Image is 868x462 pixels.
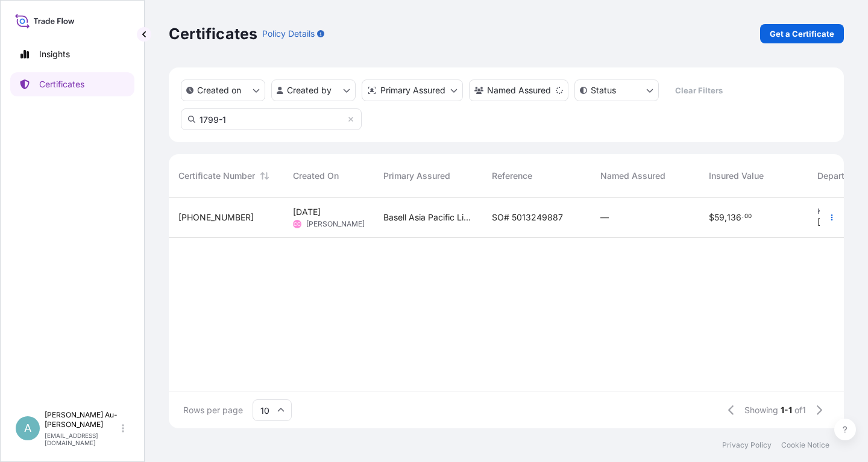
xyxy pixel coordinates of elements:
[794,404,806,416] span: of 1
[293,206,321,218] span: [DATE]
[10,72,134,96] a: Certificates
[257,169,272,183] button: Sort
[487,84,551,96] p: Named Assured
[709,213,714,222] span: $
[383,170,450,182] span: Primary Assured
[10,42,134,66] a: Insights
[181,80,265,101] button: createdOn Filter options
[722,440,772,450] a: Privacy Policy
[183,404,243,416] span: Rows per page
[178,211,254,223] span: [PHONE_NUMBER]
[591,84,616,96] p: Status
[294,218,301,230] span: CC
[492,170,532,182] span: Reference
[665,81,732,100] button: Clear Filters
[169,24,257,43] p: Certificates
[744,404,778,416] span: Showing
[45,432,119,446] p: [EMAIL_ADDRESS][DOMAIN_NAME]
[781,440,829,450] a: Cookie Notice
[709,170,764,182] span: Insured Value
[469,80,568,101] button: cargoOwner Filter options
[45,410,119,429] p: [PERSON_NAME] Au-[PERSON_NAME]
[742,214,744,219] span: .
[760,24,844,43] a: Get a Certificate
[197,84,241,96] p: Created on
[714,213,725,222] span: 59
[39,48,70,60] p: Insights
[262,28,315,40] p: Policy Details
[492,211,563,223] span: SO# 5013249887
[675,84,723,96] p: Clear Filters
[178,170,255,182] span: Certificate Number
[181,108,362,130] input: Search Certificate or Reference...
[39,78,84,90] p: Certificates
[817,170,857,182] span: Departure
[24,422,31,434] span: A
[380,84,445,96] p: Primary Assured
[600,211,609,223] span: —
[817,216,845,228] span: [DATE]
[574,80,659,101] button: certificateStatus Filter options
[271,80,356,101] button: createdBy Filter options
[770,28,834,40] p: Get a Certificate
[744,214,752,219] span: 00
[383,211,473,223] span: Basell Asia Pacific Limited
[287,84,332,96] p: Created by
[725,213,727,222] span: ,
[781,404,792,416] span: 1-1
[306,219,365,229] span: [PERSON_NAME]
[727,213,741,222] span: 136
[362,80,463,101] button: distributor Filter options
[600,170,665,182] span: Named Assured
[293,170,339,182] span: Created On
